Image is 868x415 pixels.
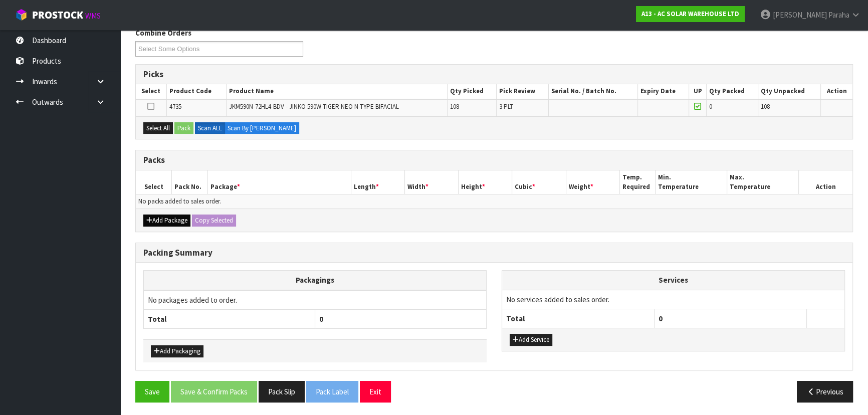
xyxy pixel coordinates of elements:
[143,70,845,79] h3: Picks
[85,11,101,21] small: WMS
[207,170,351,194] th: Package
[566,170,619,194] th: Weight
[306,381,358,402] button: Pack Label
[15,9,28,21] img: cube-alt.png
[351,170,404,194] th: Length
[136,84,166,99] th: Select
[143,122,173,134] button: Select All
[32,9,83,22] span: ProStock
[549,84,637,99] th: Serial No. / Batch No.
[797,381,853,402] button: Previous
[172,170,208,194] th: Pack No.
[502,290,844,309] td: No services added to sales order.
[135,20,853,410] span: Pack
[510,334,552,346] button: Add Service
[773,10,827,20] span: [PERSON_NAME]
[820,84,852,99] th: Action
[151,345,203,357] button: Add Packaging
[499,102,513,111] span: 3 PLT
[360,381,391,402] button: Exit
[404,170,458,194] th: Width
[656,170,727,194] th: Min. Temperature
[502,309,655,328] th: Total
[502,271,844,290] th: Services
[259,381,305,402] button: Pack Slip
[689,84,706,99] th: UP
[174,122,193,134] button: Pack
[229,102,399,111] span: JKM590N-72HL4-BDV - JINKO 590W TIGER NEO N-TYPE BIFACIAL
[136,194,852,209] td: No packs added to sales order.
[619,170,656,194] th: Temp. Required
[171,381,257,402] button: Save & Confirm Packs
[192,215,236,227] button: Copy Selected
[512,170,566,194] th: Cubic
[135,28,191,38] label: Combine Orders
[195,122,225,134] label: Scan ALL
[225,122,299,134] label: Scan By [PERSON_NAME]
[459,170,512,194] th: Height
[709,102,712,111] span: 0
[143,215,190,227] button: Add Package
[227,84,448,99] th: Product Name
[659,314,663,323] span: 0
[450,102,459,111] span: 108
[144,271,487,290] th: Packagings
[828,10,849,20] span: Paraha
[169,102,181,111] span: 4735
[727,170,799,194] th: Max. Temperature
[641,10,739,18] strong: A13 - AC SOLAR WAREHOUSE LTD
[758,84,821,99] th: Qty Unpacked
[447,84,496,99] th: Qty Picked
[144,290,487,310] td: No packages added to order.
[637,84,689,99] th: Expiry Date
[135,381,169,402] button: Save
[143,155,845,165] h3: Packs
[144,310,315,329] th: Total
[166,84,227,99] th: Product Code
[707,84,758,99] th: Qty Packed
[136,170,172,194] th: Select
[319,314,323,324] span: 0
[636,6,745,22] a: A13 - AC SOLAR WAREHOUSE LTD
[143,248,845,258] h3: Packing Summary
[761,102,770,111] span: 108
[496,84,548,99] th: Pick Review
[799,170,852,194] th: Action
